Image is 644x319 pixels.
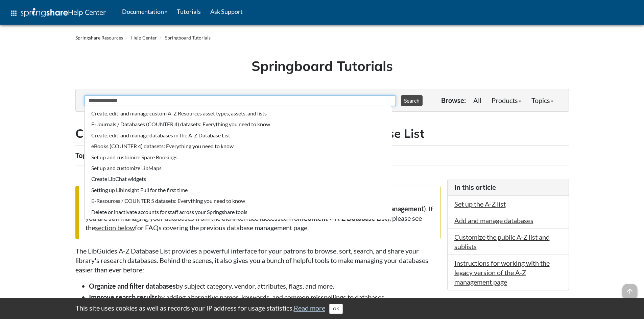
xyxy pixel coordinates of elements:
[88,119,388,130] li: E-Journals / Databases (COUNTER 4) datasets: Everything you need to know
[486,94,526,107] a: Products
[5,3,111,23] a: apps Help Center
[88,152,388,163] li: Set up and customize Space Bookings
[75,35,123,41] a: Springshare Resources
[88,207,388,217] li: Delete or inactivate accounts for staff across your Springshare tools
[622,284,637,299] span: arrow_upward
[89,293,158,301] strong: Improve search results
[10,9,18,17] span: apps
[95,223,135,232] a: section below
[88,130,388,141] li: Create, edit, and manage databases in the A-Z Database List
[21,8,68,17] img: Springshare
[80,56,564,75] h1: Springboard Tutorials
[88,195,388,206] li: E-Resources / COUNTER 5 datasets: Everything you need to know
[454,233,550,250] a: Customize the public A-Z list and sublists
[526,94,558,107] a: Topics
[88,141,388,152] li: eBooks (COUNTER 4) datasets: Everything you need to know
[117,3,172,20] a: Documentation
[206,3,247,20] a: Ask Support
[88,108,388,119] li: Create, edit, and manage custom A-Z Resources asset types, assets, and lists
[401,95,423,106] button: Search
[68,8,106,17] span: Help Center
[69,303,576,314] div: This site uses cookies as well as records your IP address for usage statistics.
[165,35,211,41] a: Springboard Tutorials
[294,304,325,312] a: Read more
[88,185,388,195] li: Setting up LibInsight Full for the first time
[75,149,98,162] div: Topics:
[454,216,533,224] a: Add and manage databases
[89,282,176,290] strong: Organize and filter databases
[75,246,440,274] p: The LibGuides A-Z Database List provides a powerful interface for your patrons to browse, sort, s...
[468,94,486,107] a: All
[172,3,206,20] a: Tutorials
[441,96,466,105] p: Browse:
[89,292,440,302] li: by adding alternative names, keywords, and common misspellings to databases.
[84,106,392,219] ul: Suggested results
[89,281,440,291] li: by subject category, vendor, attributes, flags, and more.
[88,174,388,184] li: Create LibChat widgets
[131,35,157,41] a: Help Center
[329,304,343,314] button: Close
[454,200,506,208] a: Set up the A-Z list
[88,163,388,174] li: Set up and customize LibMaps
[75,125,569,142] h2: Create, edit, and manage databases in the A-Z Database List
[454,259,550,286] a: Instructions for working with the legacy version of the A-Z management page
[622,285,637,293] a: arrow_upward
[454,183,562,192] h3: In this article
